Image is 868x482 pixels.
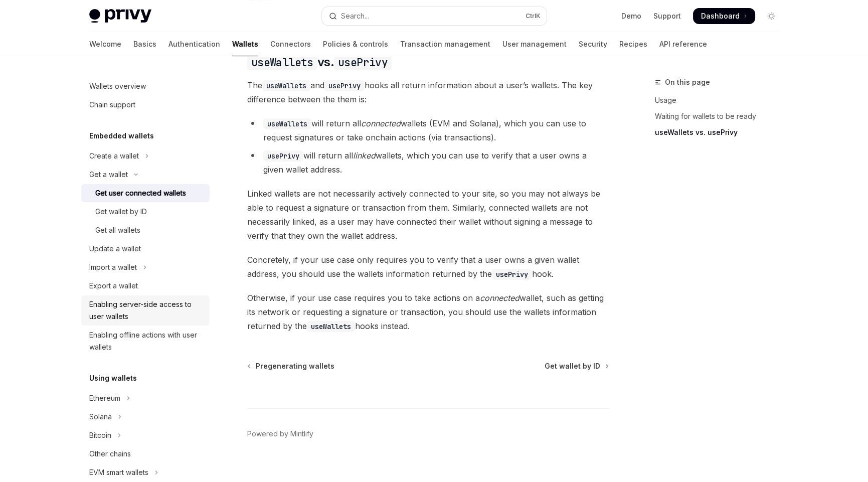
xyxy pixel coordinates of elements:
a: Security [579,32,607,56]
code: usePrivy [263,150,303,162]
a: Wallets overview [81,77,210,95]
a: Authentication [168,32,220,56]
div: Create a wallet [89,150,139,162]
li: will return all wallets, which you can use to verify that a user owns a given wallet address. [247,148,609,177]
em: linked [353,150,376,160]
code: usePrivy [334,55,392,70]
span: On this page [665,76,710,88]
div: Get all wallets [95,224,140,236]
code: useWallets [307,321,355,332]
a: Support [653,11,681,21]
a: Update a wallet [81,240,210,258]
a: Policies & controls [323,32,388,56]
button: Toggle Bitcoin section [81,426,210,444]
code: useWallets [262,80,310,91]
li: will return all wallets (EVM and Solana), which you can use to request signatures or take onchain... [247,116,609,144]
em: connected [361,118,401,128]
button: Toggle Import a wallet section [81,258,210,276]
div: Ethereum [89,392,120,404]
a: Get wallet by ID [545,361,608,371]
a: Connectors [270,32,311,56]
div: Get user connected wallets [95,187,186,199]
div: Enabling server-side access to user wallets [89,298,204,323]
div: Get a wallet [89,169,128,181]
code: usePrivy [492,269,532,280]
div: Other chains [89,448,131,460]
a: Powered by Mintlify [247,429,313,439]
div: Search... [341,10,369,22]
div: Enabling offline actions with user wallets [89,329,204,353]
span: Pregenerating wallets [256,361,334,371]
div: Get wallet by ID [95,206,147,218]
div: Bitcoin [89,429,111,441]
a: Welcome [89,32,121,56]
h5: Using wallets [89,372,137,384]
div: Chain support [89,99,135,111]
button: Toggle Ethereum section [81,389,210,407]
button: Toggle Solana section [81,408,210,426]
button: Toggle EVM smart wallets section [81,463,210,481]
code: usePrivy [324,80,365,91]
div: Solana [89,411,112,423]
div: EVM smart wallets [89,466,148,478]
a: Chain support [81,96,210,114]
button: Toggle Get a wallet section [81,166,210,184]
span: Concretely, if your use case only requires you to verify that a user owns a given wallet address,... [247,253,609,281]
span: The and hooks all return information about a user’s wallets. The key difference between the them is: [247,78,609,106]
a: useWallets vs. usePrivy [655,124,787,140]
span: vs. [247,54,392,70]
h5: Embedded wallets [89,130,154,142]
em: connected [480,293,519,303]
button: Open search [322,7,547,25]
a: Usage [655,92,787,108]
button: Toggle dark mode [763,8,779,24]
a: API reference [659,32,707,56]
img: light logo [89,9,151,23]
a: Wallets [232,32,258,56]
a: Pregenerating wallets [248,361,334,371]
div: Export a wallet [89,280,138,292]
div: Wallets overview [89,80,146,92]
span: Linked wallets are not necessarily actively connected to your site, so you may not always be able... [247,187,609,243]
a: Dashboard [693,8,755,24]
a: Waiting for wallets to be ready [655,108,787,124]
code: useWallets [263,118,311,129]
span: Otherwise, if your use case requires you to take actions on a wallet, such as getting its network... [247,291,609,333]
span: Ctrl K [526,12,541,20]
a: Get wallet by ID [81,203,210,221]
a: Demo [621,11,641,21]
span: Dashboard [701,11,740,21]
a: User management [502,32,567,56]
button: Toggle Create a wallet section [81,147,210,165]
a: Basics [133,32,156,56]
a: Other chains [81,445,210,463]
div: Update a wallet [89,243,141,255]
a: Get all wallets [81,221,210,239]
span: Get wallet by ID [545,361,600,371]
a: Recipes [619,32,647,56]
a: Transaction management [400,32,490,56]
a: Export a wallet [81,277,210,295]
a: Enabling offline actions with user wallets [81,326,210,356]
code: useWallets [247,55,317,70]
div: Import a wallet [89,261,137,273]
a: Get user connected wallets [81,184,210,202]
a: Enabling server-side access to user wallets [81,295,210,326]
